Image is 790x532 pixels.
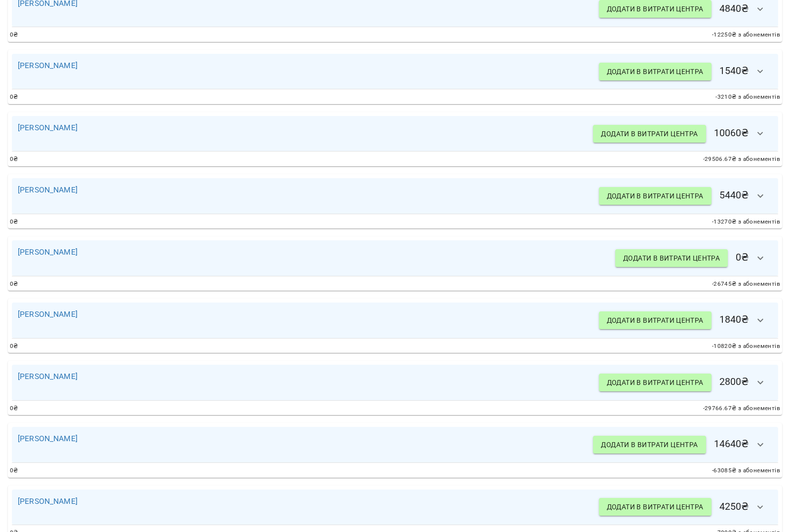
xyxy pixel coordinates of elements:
button: Додати в витрати центра [599,311,711,329]
span: -3210 ₴ з абонементів [715,92,780,102]
span: Додати в витрати центра [607,377,704,388]
a: [PERSON_NAME] [18,247,78,257]
span: Додати в витрати центра [607,501,704,513]
span: 0 ₴ [10,30,18,40]
span: -13270 ₴ з абонементів [712,217,780,227]
span: 0 ₴ [10,279,18,289]
span: -12250 ₴ з абонементів [712,30,780,40]
span: -63085 ₴ з абонементів [712,466,780,476]
a: [PERSON_NAME] [18,496,78,506]
a: [PERSON_NAME] [18,434,78,443]
span: 0 ₴ [10,92,18,102]
span: Додати в витрати центра [601,128,698,140]
button: Додати в витрати центра [615,249,728,267]
h6: 5440 ₴ [599,184,772,208]
span: 0 ₴ [10,154,18,164]
button: Додати в витрати центра [599,63,711,80]
span: Додати в витрати центра [607,66,704,77]
h6: 0 ₴ [615,246,772,270]
span: Додати в витрати центра [607,190,704,202]
h6: 10060 ₴ [593,122,772,146]
button: Додати в витрати центра [599,187,711,205]
span: Додати в витрати центра [607,3,704,15]
span: -29506.67 ₴ з абонементів [703,154,780,164]
span: Додати в витрати центра [601,439,698,451]
a: [PERSON_NAME] [18,372,78,381]
span: Додати в витрати центра [623,252,720,264]
h6: 1840 ₴ [599,308,772,332]
button: Додати в витрати центра [599,374,711,391]
h6: 2800 ₴ [599,371,772,394]
span: Додати в витрати центра [607,314,704,326]
a: [PERSON_NAME] [18,309,78,319]
span: 0 ₴ [10,404,18,414]
span: -10820 ₴ з абонементів [712,342,780,351]
button: Додати в витрати центра [593,125,706,143]
span: -29766.67 ₴ з абонементів [703,404,780,414]
span: 0 ₴ [10,342,18,351]
span: 0 ₴ [10,466,18,476]
h6: 14640 ₴ [593,433,772,456]
a: [PERSON_NAME] [18,61,78,70]
a: [PERSON_NAME] [18,185,78,194]
button: Додати в витрати центра [593,436,706,454]
a: [PERSON_NAME] [18,123,78,132]
h6: 1540 ₴ [599,60,772,83]
button: Додати в витрати центра [599,498,711,516]
h6: 4250 ₴ [599,495,772,519]
span: 0 ₴ [10,217,18,227]
span: -26745 ₴ з абонементів [712,279,780,289]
